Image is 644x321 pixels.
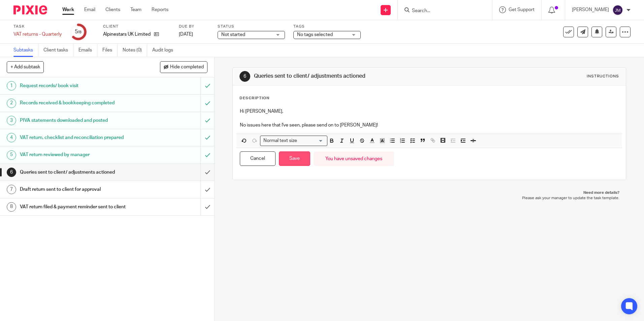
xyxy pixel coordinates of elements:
[239,190,619,195] p: Need more details?
[411,8,472,14] input: Search
[612,5,623,15] img: svg%3E
[262,137,298,144] span: Normal text size
[218,24,285,29] label: Status
[260,136,327,146] div: Search for option
[254,73,444,80] h1: Queries sent to client/ adjustments actioned
[299,137,323,144] input: Search for option
[84,6,95,13] a: Email
[7,116,16,125] div: 3
[20,115,136,126] h1: PIVA statements downloaded and posted
[102,44,118,57] a: Files
[239,96,269,101] p: Description
[103,31,151,38] p: Alpinestars UK Limited
[7,99,16,108] div: 2
[239,71,250,82] div: 6
[239,195,619,201] p: Please ask your manager to update the task template.
[7,133,16,142] div: 4
[20,202,136,212] h1: VAT return filed & payment reminder sent to client
[43,44,73,57] a: Client tasks
[221,32,245,37] span: Not started
[240,122,618,129] p: No issues here that I've seen, please send on to [PERSON_NAME]!
[78,44,97,57] a: Emails
[240,151,276,166] button: Cancel
[160,61,207,73] button: Hide completed
[130,6,141,13] a: Team
[7,185,16,194] div: 7
[20,167,136,177] h1: Queries sent to client/ adjustments actioned
[297,32,333,37] span: No tags selected
[13,5,47,14] img: Pixie
[509,7,535,12] span: Get Support
[20,184,136,194] h1: Draft return sent to client for approval
[13,44,38,57] a: Subtasks
[7,81,16,91] div: 1
[75,28,82,36] div: 5
[314,151,394,166] div: You have unsaved changes
[105,6,120,13] a: Clients
[279,151,310,166] button: Save
[123,44,147,57] a: Notes (0)
[13,31,62,38] div: VAT returns - Quarterly
[7,61,44,73] button: + Add subtask
[179,24,209,29] label: Due by
[20,133,136,143] h1: VAT return, checklist and reconciliation prepared
[13,24,62,29] label: Task
[587,74,619,79] div: Instructions
[78,30,82,34] small: /8
[103,24,170,29] label: Client
[240,108,618,115] p: Hi [PERSON_NAME],
[152,6,168,13] a: Reports
[62,6,74,13] a: Work
[7,202,16,212] div: 8
[7,150,16,160] div: 5
[152,44,178,57] a: Audit logs
[170,65,204,70] span: Hide completed
[20,150,136,160] h1: VAT return reviewed by manager
[293,24,361,29] label: Tags
[179,32,193,37] span: [DATE]
[7,168,16,177] div: 6
[572,6,609,13] p: [PERSON_NAME]
[20,81,136,91] h1: Request records/ book visit
[20,98,136,108] h1: Records received & bookkeeping completed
